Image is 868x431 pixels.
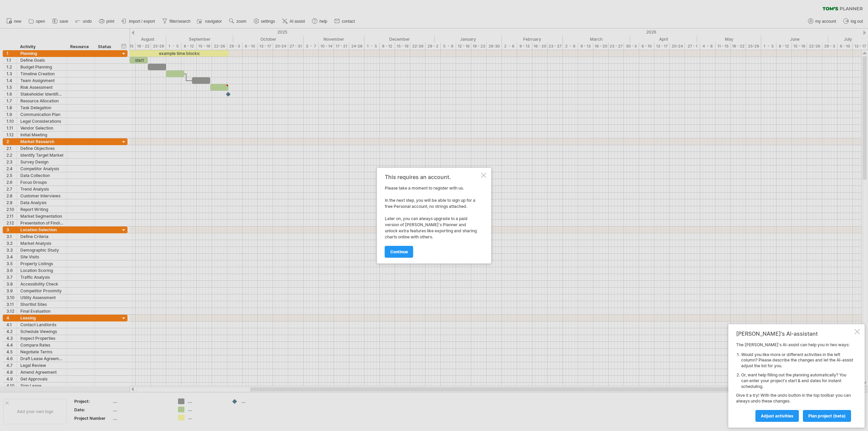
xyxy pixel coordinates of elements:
div: This requires an account. [385,174,480,180]
a: continue [385,246,413,258]
div: Please take a moment to register with us. In the next step, you will be able to sign up for a fre... [385,174,480,257]
div: [PERSON_NAME]'s AI-assistant [736,330,853,337]
li: Or, want help filling out the planning automatically? You can enter your project's start & end da... [741,372,853,389]
li: Would you like more or different activities in the left column? Please describe the changes and l... [741,352,853,369]
span: Adjust activities [761,413,793,418]
div: The [PERSON_NAME]'s AI-assist can help you in two ways: Give it a try! With the undo button in th... [736,342,853,422]
span: plan project (beta) [808,413,846,418]
a: plan project (beta) [803,410,851,422]
span: continue [390,249,408,254]
a: Adjust activities [755,410,799,422]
